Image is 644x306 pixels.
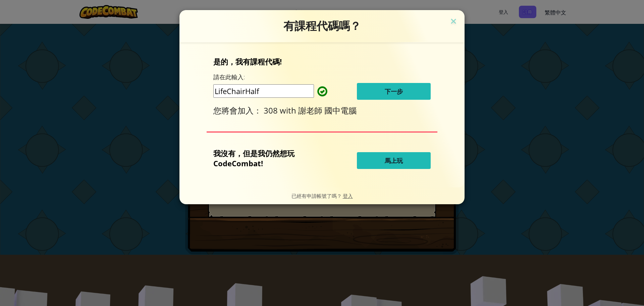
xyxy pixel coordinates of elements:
img: close icon [449,17,458,27]
span: 308 [264,105,280,116]
button: 下一步 [357,83,431,100]
span: 有課程代碼嗎？ [283,19,361,33]
span: 您將會加入： [213,105,264,116]
a: 登入 [343,192,353,199]
span: 下一步 [385,87,403,95]
p: 我沒有，但是我仍然想玩 CodeCombat! [213,148,323,168]
button: 馬上玩 [357,152,431,169]
span: 謝老師 國中電腦 [298,105,357,116]
label: 請在此輸入: [213,73,245,81]
span: 馬上玩 [385,157,403,165]
span: 已經有申請帳號了嗎？ [291,192,343,199]
span: with [280,105,298,116]
p: 是的，我有課程代碼! [213,56,431,67]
